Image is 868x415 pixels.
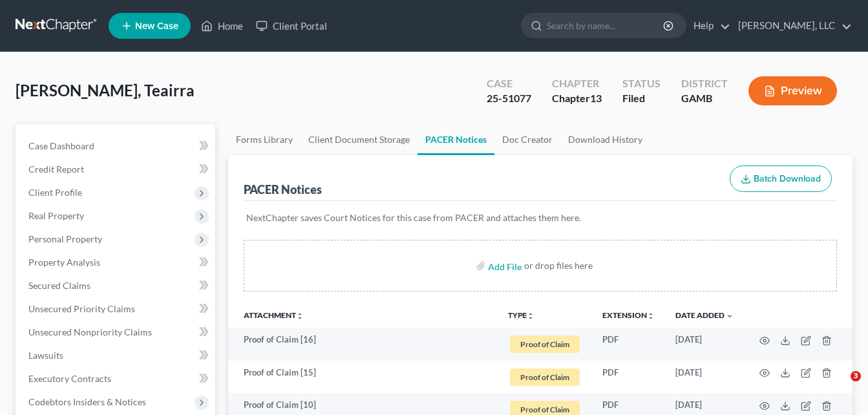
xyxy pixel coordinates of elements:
[681,76,728,91] div: District
[487,76,531,91] div: Case
[524,259,593,272] div: or drop files here
[18,134,215,158] a: Case Dashboard
[622,91,661,106] div: Filed
[681,91,728,106] div: GAMB
[28,233,102,244] span: Personal Property
[687,14,730,37] a: Help
[508,367,582,388] a: Proof of Claim
[665,328,744,361] td: [DATE]
[508,334,582,355] a: Proof of Claim
[28,187,82,198] span: Client Profile
[18,344,215,367] a: Lawsuits
[28,280,90,291] span: Secured Claims
[508,312,535,320] button: TYPEunfold_more
[16,81,195,100] span: [PERSON_NAME], Teairra
[228,124,301,155] a: Forms Library
[18,158,215,181] a: Credit Report
[622,76,661,91] div: Status
[28,257,100,268] span: Property Analysis
[748,76,837,105] button: Preview
[18,367,215,390] a: Executory Contracts
[552,91,602,106] div: Chapter
[135,21,178,31] span: New Case
[602,310,655,320] a: Extensionunfold_more
[28,303,135,314] span: Unsecured Priority Claims
[552,76,602,91] div: Chapter
[494,124,560,155] a: Doc Creator
[228,328,498,361] td: Proof of Claim [16]
[754,173,821,184] span: Batch Download
[18,321,215,344] a: Unsecured Nonpriority Claims
[590,92,602,104] span: 13
[675,310,734,320] a: Date Added expand_more
[527,312,535,320] i: unfold_more
[28,373,111,384] span: Executory Contracts
[730,165,832,193] button: Batch Download
[487,91,531,106] div: 25-51077
[28,350,63,361] span: Lawsuits
[851,371,861,381] span: 3
[18,251,215,274] a: Property Analysis
[510,335,580,353] span: Proof of Claim
[510,368,580,386] span: Proof of Claim
[647,312,655,320] i: unfold_more
[28,210,84,221] span: Real Property
[18,297,215,321] a: Unsecured Priority Claims
[732,14,852,37] a: [PERSON_NAME], LLC
[592,361,665,394] td: PDF
[301,124,418,155] a: Client Document Storage
[228,361,498,394] td: Proof of Claim [15]
[418,124,494,155] a: PACER Notices
[824,371,855,402] iframe: Intercom live chat
[18,274,215,297] a: Secured Claims
[249,14,333,37] a: Client Portal
[246,211,834,224] p: NextChapter saves Court Notices for this case from PACER and attaches them here.
[547,14,665,37] input: Search by name...
[560,124,650,155] a: Download History
[195,14,249,37] a: Home
[28,326,152,337] span: Unsecured Nonpriority Claims
[28,396,146,407] span: Codebtors Insiders & Notices
[296,312,304,320] i: unfold_more
[244,310,304,320] a: Attachmentunfold_more
[244,182,322,197] div: PACER Notices
[28,140,94,151] span: Case Dashboard
[726,312,734,320] i: expand_more
[592,328,665,361] td: PDF
[28,164,84,175] span: Credit Report
[665,361,744,394] td: [DATE]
